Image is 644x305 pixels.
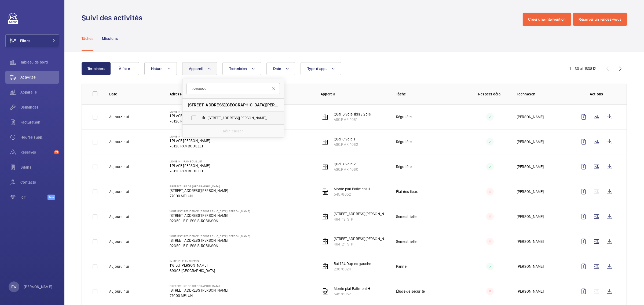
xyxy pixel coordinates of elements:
p: IMMEUBLE ANTHEMIS [170,259,215,263]
p: 92350 LE PLESSIS-ROBINSON [170,218,250,224]
span: Tableau de bord [20,59,59,65]
span: Activités [20,75,59,80]
p: Quai A Voie 2 [334,161,358,167]
p: Aujourd'hui [109,114,129,120]
p: Semestrielle [396,239,416,244]
p: [PERSON_NAME] [517,139,544,144]
p: Étude de sécurité [396,289,425,294]
p: 116 Bd [PERSON_NAME] [170,263,215,268]
button: Technicien [222,62,261,75]
p: [PERSON_NAME] [24,284,53,289]
p: Tâches [82,36,93,41]
p: [STREET_ADDRESS][PERSON_NAME] [170,238,250,243]
img: elevator.svg [322,163,328,170]
p: Appareil [321,91,387,97]
p: Aujourd'hui [109,239,129,244]
p: [PERSON_NAME] [517,289,544,294]
span: Nature [151,66,163,71]
img: freight_elevator.svg [322,188,328,195]
span: [STREET_ADDRESS][PERSON_NAME], [208,115,270,121]
p: Ligne N - RAMBOUILLET [170,135,210,138]
span: Technicien [229,66,247,71]
p: [PERSON_NAME] [517,264,544,269]
img: freight_elevator.svg [322,288,328,295]
p: 54578052 [334,192,370,197]
p: Régulière [396,164,412,169]
p: Régulière [396,139,412,144]
p: [PERSON_NAME] [517,189,544,194]
p: Ligne N - RAMBOUILLET [170,160,210,163]
button: Nature [144,62,177,75]
p: Préfecture de [GEOGRAPHIC_DATA] [170,284,228,288]
p: Aujourd'hui [109,139,129,144]
p: 1 PLACE [PERSON_NAME] [170,113,210,118]
p: 78120 RAMBOUILLET [170,143,210,149]
p: 1 PLACE [PERSON_NAME] [170,163,210,168]
p: Tâche [396,91,463,97]
p: Préfecture de [GEOGRAPHIC_DATA] [170,185,228,188]
p: Respect délai [471,91,508,97]
button: Appareil [182,62,217,75]
span: Bilans [20,165,59,170]
span: 71 [54,150,59,154]
p: Régulière [396,114,412,120]
span: Appareils [20,90,59,95]
span: Filtres [20,38,30,43]
p: Monte plat Batiment H [334,286,370,291]
button: À faire [110,62,139,75]
p: Bat 124 Duplex gauche [334,261,371,266]
p: 54578052 [334,291,370,297]
p: Aujourd'hui [109,189,129,194]
span: Heures supp. [20,135,59,140]
span: Facturation [20,120,59,125]
p: YouFirst Residence [GEOGRAPHIC_DATA][PERSON_NAME] [170,235,250,238]
p: ASC.PMR 4061 [334,117,371,122]
p: Réinitialiser [223,128,243,134]
p: [STREET_ADDRESS][PERSON_NAME] [170,288,228,293]
span: Demandes [20,105,59,110]
p: ASC.PMR 4062 [334,142,358,147]
p: 464_19_S_P [334,217,387,222]
div: 1 – 30 of 163812 [569,66,596,71]
span: Date [273,66,281,71]
p: [STREET_ADDRESS][PERSON_NAME] [334,236,387,241]
p: Aujourd'hui [109,214,129,219]
p: Semestrielle [396,214,416,219]
p: Adresse [170,91,312,97]
p: État des lieux [396,189,418,194]
p: Monte plat Batiment H [334,186,370,192]
span: Type d'app. [307,66,327,71]
p: 77000 MELUN [170,293,228,298]
p: [STREET_ADDRESS][PERSON_NAME] [334,211,387,217]
p: 78120 RAMBOUILLET [170,168,210,174]
p: RW [11,284,16,289]
p: 23878824 [334,266,371,272]
p: YouFirst Residence [GEOGRAPHIC_DATA][PERSON_NAME] [170,210,250,213]
h1: Suivi des activités [82,13,146,23]
p: [PERSON_NAME] [517,164,544,169]
button: Créer une intervention [523,13,571,26]
button: Date [266,62,295,75]
p: ASC.PMR 4060 [334,167,358,172]
p: [PERSON_NAME] [517,214,544,219]
img: elevator.svg [322,263,328,270]
p: [PERSON_NAME] [517,239,544,244]
input: Chercher par appareil ou adresse [186,83,280,94]
span: Contacts [20,180,59,185]
p: Ligne N - RAMBOUILLET [170,110,210,113]
p: Panne [396,264,407,269]
button: Type d'app. [301,62,341,75]
p: [STREET_ADDRESS][PERSON_NAME] [170,188,228,193]
span: IoT [20,195,47,200]
p: [STREET_ADDRESS][PERSON_NAME] [170,213,250,218]
button: Terminées [82,62,111,75]
p: Missions [102,36,118,41]
p: Date [109,91,161,97]
p: Quai C Voie 1 [334,136,358,142]
img: elevator.svg [322,238,328,245]
p: Aujourd'hui [109,164,129,169]
p: Aujourd'hui [109,264,129,269]
span: Beta [47,195,55,200]
p: Quai B Voie 1bis / 2bis [334,111,371,117]
img: elevator.svg [322,139,328,145]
